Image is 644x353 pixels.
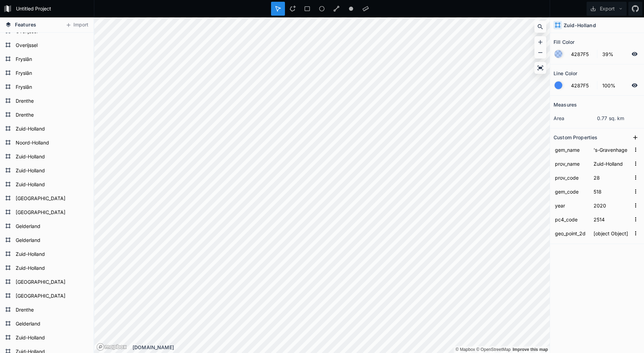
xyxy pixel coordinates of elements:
h4: Zuid-Holland [564,22,596,29]
button: Export [587,2,627,16]
input: Empty [592,172,631,183]
input: Empty [592,158,631,169]
input: Name [554,186,589,197]
button: Import [62,19,92,31]
div: [DOMAIN_NAME] [133,344,550,351]
a: Mapbox logo [96,343,127,351]
input: Empty [592,144,631,155]
h2: Line Color [554,68,577,79]
a: OpenStreetMap [476,347,511,352]
input: Empty [592,214,631,225]
input: Empty [592,186,631,197]
a: Map feedback [512,347,548,352]
span: Features [15,21,36,28]
input: Name [554,214,589,225]
input: Name [554,144,589,155]
a: Mapbox [455,347,475,352]
input: Name [554,228,589,238]
dt: area [554,115,597,122]
input: Empty [592,200,631,211]
h2: Custom Properties [554,132,597,143]
input: Name [554,158,589,169]
input: Empty [592,228,631,238]
dd: 0.77 sq. km [597,115,641,122]
h2: Fill Color [554,37,574,47]
input: Name [554,200,589,211]
h2: Measures [554,99,577,110]
input: Name [554,172,589,183]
